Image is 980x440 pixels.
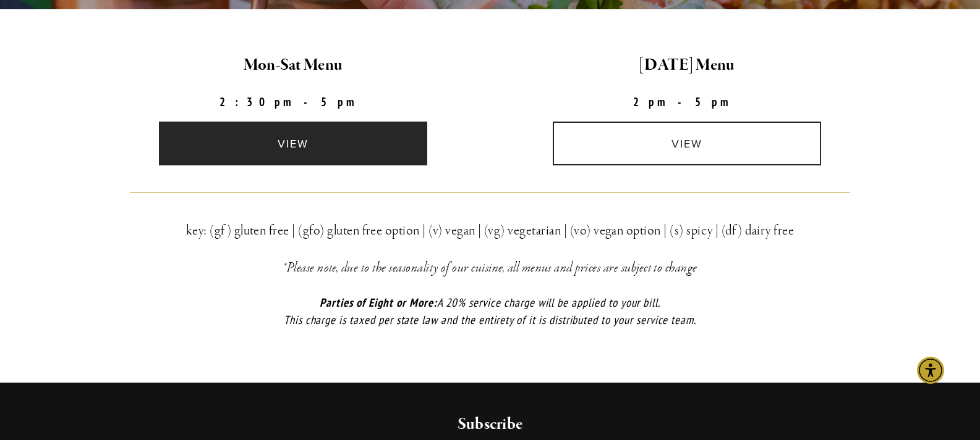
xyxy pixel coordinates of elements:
strong: 2pm-5pm [633,94,741,109]
h2: [DATE] Menu [501,52,874,78]
strong: 2:30pm-5pm [219,94,367,109]
h2: Subscribe [184,413,796,436]
h3: key: (gf) gluten free | (gfo) gluten free option | (v) vegan | (vg) vegetarian | (vo) vegan optio... [130,220,851,242]
a: view [159,122,427,165]
a: view [553,122,821,165]
div: Accessibility Menu [917,357,944,384]
em: *Please note, due to the seasonality of our cuisine, all menus and prices are subject to change [283,259,697,276]
em: A 20% service charge will be applied to your bill. This charge is taxed per state law and the ent... [284,295,696,328]
em: Parties of Eight or More: [320,295,437,310]
h2: Mon-Sat Menu [107,52,480,78]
